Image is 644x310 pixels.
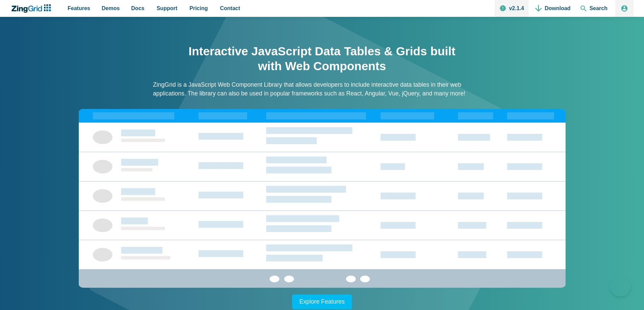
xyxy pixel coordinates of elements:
[102,4,120,13] span: Demos
[153,80,491,98] p: ZingGrid is a JavaScript Web Component Library that allows developers to include interactive data...
[610,276,630,297] iframe: Toggle Customer Support
[220,4,240,13] span: Contact
[157,4,177,13] span: Support
[11,4,54,13] a: ZingChart Logo. Click to return to the homepage
[187,44,457,74] h1: Interactive JavaScript Data Tables & Grids built with Web Components
[292,294,352,309] a: Explore Features
[68,4,90,13] span: Features
[131,4,144,13] span: Docs
[190,4,208,13] span: Pricing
